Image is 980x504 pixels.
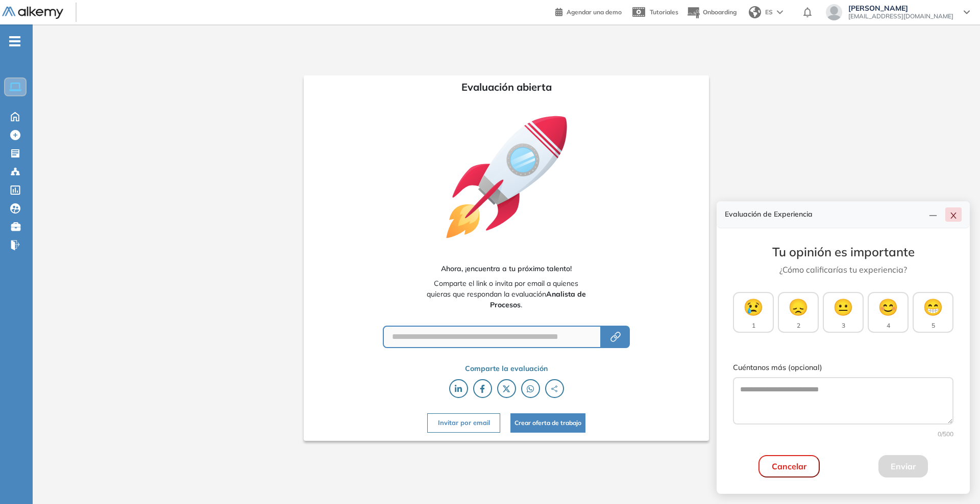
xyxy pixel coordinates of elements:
[797,321,800,330] span: 2
[510,413,585,432] button: Crear oferta de trabajo
[2,7,63,19] img: Logo
[929,211,937,220] span: line
[878,295,898,319] span: 😊
[465,363,548,374] span: Comparte la evaluación
[945,207,962,222] button: close
[733,362,953,374] label: Cuéntanos más (opcional)
[687,2,737,23] button: Onboarding
[733,245,953,259] h3: Tu opinión es importante
[733,292,774,333] button: 😢1
[848,12,953,20] span: [EMAIL_ADDRESS][DOMAIN_NAME]
[765,8,773,17] span: ES
[925,207,941,222] button: line
[758,455,820,478] button: Cancelar
[788,295,808,319] span: 😞
[833,295,853,319] span: 😐
[878,455,928,478] button: Enviar
[823,292,864,333] button: 😐3
[461,79,552,95] span: Evaluación abierta
[9,40,20,42] i: -
[725,210,925,219] h4: Evaluación de Experiencia
[426,278,586,310] span: Comparte el link o invita por email a quienes quieras que respondan la evaluación .
[650,8,678,16] span: Tutoriales
[733,430,953,439] div: 0 /500
[868,292,909,333] button: 😊4
[932,321,935,330] span: 5
[703,8,737,16] span: Onboarding
[555,5,622,17] a: Agendar una demo
[913,292,953,333] button: 😁5
[749,6,761,18] img: world
[949,211,958,220] span: close
[733,263,953,276] p: ¿Cómo calificarías tu experiencia?
[848,4,953,12] span: [PERSON_NAME]
[567,8,622,16] span: Agendar una demo
[887,321,890,330] span: 4
[842,321,845,330] span: 3
[441,263,572,274] span: Ahora, ¡encuentra a tu próximo talento!
[427,413,500,432] button: Invitar por email
[778,292,819,333] button: 😞2
[752,321,755,330] span: 1
[923,295,943,319] span: 😁
[743,295,764,319] span: 😢
[777,10,783,14] img: arrow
